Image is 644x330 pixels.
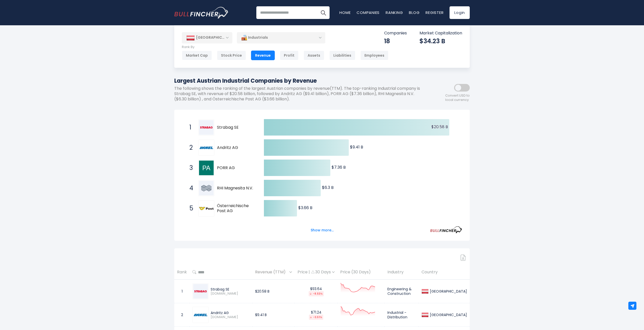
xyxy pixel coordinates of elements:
[431,124,448,130] text: $20.58 B
[385,280,419,303] td: Engineering & Construction
[182,45,388,49] p: Rank By
[187,143,192,152] span: 2
[182,32,232,43] div: [GEOGRAPHIC_DATA]
[450,6,470,19] a: Login
[217,186,255,191] span: RHI Magnesita N.V.
[309,291,324,296] div: -8.53%
[280,51,299,60] div: Profit
[350,144,363,150] text: $9.41 B
[429,313,467,317] div: [GEOGRAPHIC_DATA]
[174,280,190,303] td: 1
[217,125,255,130] span: Strabag SE
[252,280,295,303] td: $20.58 B
[298,270,335,275] div: Price | 30 Days
[251,51,275,60] div: Revenue
[217,51,246,60] div: Stock Price
[329,51,355,60] div: Liabilities
[174,7,229,18] img: Bullfincher logo
[252,303,295,327] td: $9.41 B
[322,185,334,190] text: $6.3 B
[308,226,337,234] button: Show more...
[255,268,288,276] span: Revenue (TTM)
[337,265,385,280] th: Price (30 Days)
[174,77,424,85] h1: Largest Austrian Industrial Companies by Revenue
[211,287,250,292] div: Strabag SE
[174,86,424,102] p: The following shows the ranking of the largest Austrian companies by revenue(TTM). The top-rankin...
[357,10,380,15] a: Companies
[304,51,324,60] div: Assets
[193,313,208,317] img: ANDR.VI.png
[174,265,190,280] th: Rank
[419,37,462,45] div: $34.23 B
[182,51,212,60] div: Market Cap
[384,37,407,45] div: 18
[211,315,250,319] span: [DOMAIN_NAME]
[298,287,335,296] div: $93.64
[309,315,323,320] div: -3.51%
[298,310,335,320] div: $71.24
[332,164,346,170] text: $7.36 B
[174,303,190,327] td: 2
[317,6,330,19] button: Search
[445,94,470,102] span: Convert USD to local currency
[217,145,255,150] span: Andritz AG
[419,31,462,36] p: Market Capitalization
[217,203,255,214] span: Österreichische Post AG
[211,292,250,296] span: [DOMAIN_NAME]
[187,204,192,213] span: 5
[426,10,443,15] a: Register
[298,205,312,211] text: $3.66 B
[193,284,208,299] img: STR.VI.png
[174,7,229,18] a: Go to homepage
[199,120,214,135] img: Strabag SE
[187,123,192,132] span: 1
[409,10,419,15] a: Blog
[199,181,214,195] img: RHI Magnesita N.V.
[339,10,351,15] a: Home
[385,265,419,280] th: Industry
[360,51,388,60] div: Employees
[199,207,214,210] img: Österreichische Post AG
[199,161,214,175] img: PORR AG
[217,165,255,171] span: PORR AG
[199,146,214,150] img: Andritz AG
[386,10,403,15] a: Ranking
[187,164,192,172] span: 3
[384,31,407,36] p: Companies
[385,303,419,327] td: Industrial - Distribution
[237,32,325,43] div: Industrials
[187,184,192,192] span: 4
[211,311,250,315] div: Andritz AG
[419,265,470,280] th: Country
[429,289,467,294] div: [GEOGRAPHIC_DATA]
